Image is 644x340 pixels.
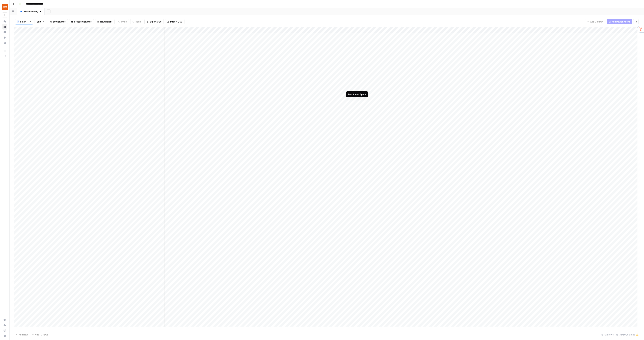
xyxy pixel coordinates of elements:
[136,20,141,23] span: Redo
[150,20,162,23] span: Export CSV
[612,20,630,23] span: Add Power Agent
[121,20,127,23] span: Undo
[2,40,7,46] a: Your Data
[600,332,615,337] div: 128 Rows
[615,332,640,337] div: 35/50 Columns
[37,20,41,23] span: Sort
[35,19,46,24] button: Sort
[165,19,184,24] button: Import CSV
[15,19,28,24] button: 1Filter
[100,20,112,23] span: Row Height
[2,3,7,11] button: Workspace: LETS
[48,19,68,24] button: 50 Columns
[2,24,7,30] a: Browse
[590,20,603,23] span: Add Column
[74,20,92,23] span: Freeze Columns
[24,10,38,13] div: Webflow Blog
[607,19,632,24] button: Add Power Agent
[2,19,7,24] a: Home
[130,19,143,24] button: Redo
[18,20,19,23] span: 1
[69,19,94,24] button: Freeze Columns
[95,19,115,24] button: Row Height
[2,323,7,328] a: Usage
[17,20,19,23] div: 1
[2,328,7,333] a: Learning Hub
[2,317,7,323] a: Settings
[2,35,7,40] a: Opportunities
[35,333,48,336] span: Add 10 Rows
[2,4,8,10] img: LETS Logo
[19,333,28,336] span: Add Row
[20,20,26,23] span: Filter
[348,93,366,96] div: Run Power Agent
[14,332,30,337] button: Add Row
[2,333,7,339] button: Help + Support
[53,20,66,23] span: 50 Columns
[116,19,129,24] button: Undo
[170,20,182,23] span: Import CSV
[144,19,164,24] button: Export CSV
[585,19,605,24] button: Add Column
[2,30,7,35] a: Insights
[17,8,45,15] a: Webflow Blog
[30,332,50,337] button: Add 10 Rows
